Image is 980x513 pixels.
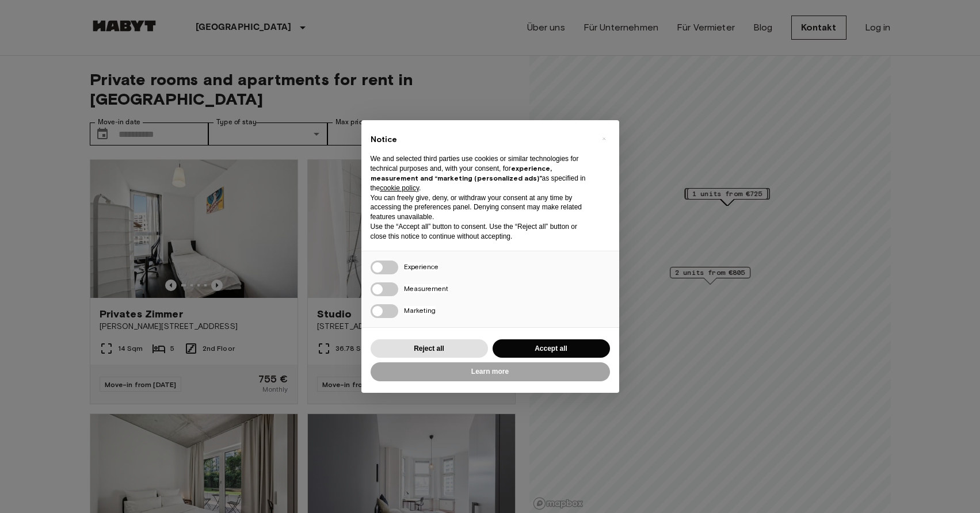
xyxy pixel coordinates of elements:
[404,284,448,293] span: Measurement
[371,134,592,146] h2: Notice
[371,154,592,193] p: We and selected third parties use cookies or similar technologies for technical purposes and, wit...
[371,222,592,242] p: Use the “Accept all” button to consent. Use the “Reject all” button or close this notice to conti...
[371,362,610,381] button: Learn more
[371,339,488,358] button: Reject all
[371,193,592,222] p: You can freely give, deny, or withdraw your consent at any time by accessing the preferences pane...
[493,339,610,358] button: Accept all
[602,132,606,146] span: ×
[404,262,438,271] span: Experience
[404,306,436,315] span: Marketing
[371,164,552,182] strong: experience, measurement and “marketing (personalized ads)”
[595,129,613,148] button: Close this notice
[380,184,419,192] a: cookie policy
